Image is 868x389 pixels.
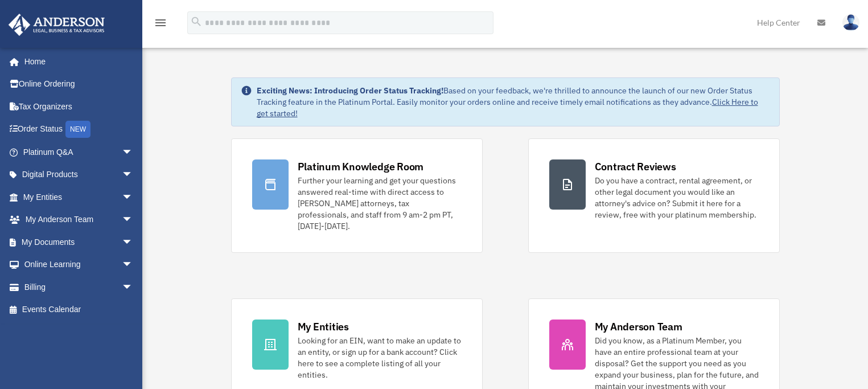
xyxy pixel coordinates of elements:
[298,335,462,380] div: Looking for an EIN, want to make an update to an entity, or sign up for a bank account? Click her...
[8,141,150,163] a: Platinum Q&Aarrow_drop_down
[8,95,150,118] a: Tax Organizers
[122,141,145,164] span: arrow_drop_down
[190,15,203,28] i: search
[595,320,682,334] div: My Anderson Team
[298,320,349,334] div: My Entities
[122,208,145,232] span: arrow_drop_down
[595,175,759,220] div: Do you have a contract, rental agreement, or other legal document you would like an attorney's ad...
[231,138,483,253] a: Platinum Knowledge Room Further your learning and get your questions answered real-time with dire...
[8,208,150,231] a: My Anderson Teamarrow_drop_down
[8,186,150,208] a: My Entitiesarrow_drop_down
[257,85,770,119] div: Based on your feedback, we're thrilled to announce the launch of our new Order Status Tracking fe...
[8,276,150,298] a: Billingarrow_drop_down
[65,121,90,138] div: NEW
[8,298,150,321] a: Events Calendar
[842,14,859,31] img: User Pic
[298,159,424,174] div: Platinum Knowledge Room
[257,97,758,118] a: Click Here to get started!
[122,186,145,209] span: arrow_drop_down
[8,253,150,276] a: Online Learningarrow_drop_down
[122,276,145,299] span: arrow_drop_down
[8,231,150,253] a: My Documentsarrow_drop_down
[257,85,443,96] strong: Exciting News: Introducing Order Status Tracking!
[122,253,145,277] span: arrow_drop_down
[8,50,145,73] a: Home
[122,163,145,187] span: arrow_drop_down
[595,159,676,174] div: Contract Reviews
[5,14,108,36] img: Anderson Advisors Platinum Portal
[8,118,150,141] a: Order StatusNEW
[298,175,462,232] div: Further your learning and get your questions answered real-time with direct access to [PERSON_NAM...
[8,163,150,186] a: Digital Productsarrow_drop_down
[154,20,167,30] a: menu
[8,73,150,96] a: Online Ordering
[528,138,780,253] a: Contract Reviews Do you have a contract, rental agreement, or other legal document you would like...
[122,231,145,254] span: arrow_drop_down
[154,16,167,30] i: menu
